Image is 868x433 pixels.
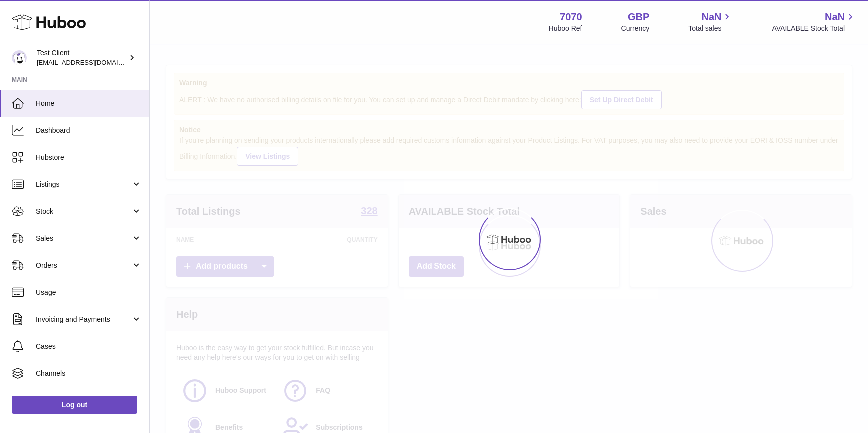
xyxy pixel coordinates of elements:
[36,261,131,270] span: Orders
[12,396,137,414] a: Log out
[549,24,582,33] div: Huboo Ref
[628,10,649,24] strong: GBP
[36,234,131,243] span: Sales
[36,153,142,162] span: Hubstore
[36,126,142,135] span: Dashboard
[825,10,845,24] span: NaN
[37,58,147,66] span: [EMAIL_ADDRESS][DOMAIN_NAME]
[36,99,142,108] span: Home
[12,50,27,65] img: internalAdmin-7070@internal.huboo.com
[37,48,127,67] div: Test Client
[36,207,131,216] span: Stock
[36,288,142,297] span: Usage
[621,24,650,33] div: Currency
[688,24,733,33] span: Total sales
[36,180,131,189] span: Listings
[772,10,856,33] a: NaN AVAILABLE Stock Total
[36,315,131,324] span: Invoicing and Payments
[36,342,142,351] span: Cases
[560,10,582,24] strong: 7070
[701,10,721,24] span: NaN
[36,369,142,378] span: Channels
[688,10,733,33] a: NaN Total sales
[772,24,856,33] span: AVAILABLE Stock Total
